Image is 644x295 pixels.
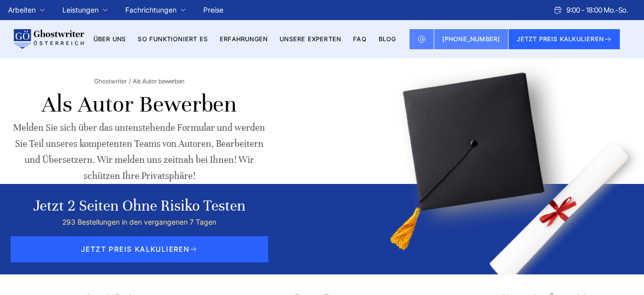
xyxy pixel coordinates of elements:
[125,4,177,16] a: Fachrichtungen
[138,35,208,43] a: So funktioniert es
[353,35,367,43] a: FAQ
[442,35,501,43] span: [PHONE_NUMBER]
[12,120,266,184] div: Melden Sie sich über das untenstehende Formular und werden Sie Teil unseres kompetenten Teams von...
[203,6,223,14] a: Preise
[434,29,509,49] a: [PHONE_NUMBER]
[220,35,268,43] a: Erfahrungen
[94,77,131,85] a: Ghostwriter
[553,6,562,14] img: Schedule
[280,35,341,43] a: Unsere Experten
[12,90,266,119] h1: Als Autor bewerben
[133,77,184,85] span: Als Autor bewerben
[509,29,620,49] button: JETZT PREIS KALKULIEREN
[11,236,268,262] span: JETZT PREIS KALKULIEREN
[418,35,426,43] img: Email
[33,196,246,216] div: Jetzt 2 Seiten ohne Risiko testen
[33,216,246,228] div: 293 Bestellungen in den vergangenen 7 Tagen
[94,35,126,43] a: Über uns
[567,4,628,16] span: 9:00 - 18:00 Mo.-So.
[12,29,85,49] img: logo wirschreiben
[62,4,99,16] a: Leistungen
[379,35,396,43] a: BLOG
[8,4,36,16] a: Arbeiten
